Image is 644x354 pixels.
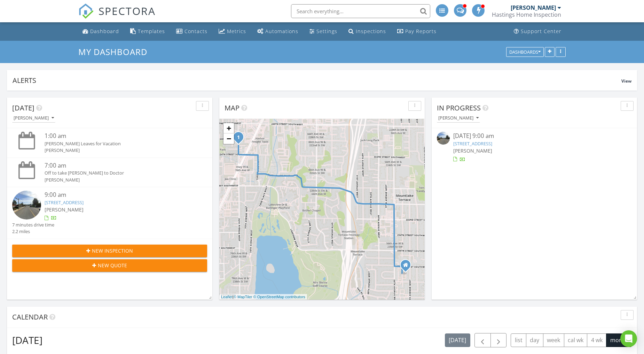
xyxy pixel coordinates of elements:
span: Map [225,103,239,113]
div: [PERSON_NAME] [45,147,191,154]
div: [PERSON_NAME] [438,116,479,121]
div: [PERSON_NAME] [45,177,191,183]
div: Metrics [227,28,246,34]
div: 7:00 am [45,161,191,170]
div: Hastings Home Inspection [492,11,561,18]
span: View [621,78,631,84]
div: [PERSON_NAME] [14,116,54,121]
div: Open Intercom Messenger [620,330,637,347]
div: Templates [138,28,165,34]
span: [PERSON_NAME] [45,206,84,213]
img: streetview [437,132,450,145]
a: Inspections [346,25,389,38]
div: Dashboard [90,28,119,34]
span: New Quote [98,262,127,269]
a: Support Center [511,25,564,38]
div: 7 minutes drive time [12,222,54,228]
div: [PERSON_NAME] [511,4,556,11]
span: New Inspection [92,247,133,254]
span: In Progress [437,103,481,113]
a: [STREET_ADDRESS] [45,199,84,206]
div: Automations [265,28,298,34]
button: list [511,333,526,347]
div: 23809 55th Ave W, Unit G, Mountlake Terrace WA 99043 [406,265,410,269]
a: Zoom in [223,123,234,133]
i: 1 [237,135,240,140]
button: month [606,333,632,347]
a: SPECTORA [78,9,156,24]
button: New Quote [12,259,207,272]
span: [DATE] [12,103,34,113]
span: [PERSON_NAME] [453,147,492,154]
button: day [526,333,543,347]
button: Next month [490,333,507,347]
div: Off to take [PERSON_NAME] to Doctor [45,170,191,176]
div: 2.2 miles [12,228,54,235]
button: cal wk [564,333,588,347]
a: 9:00 am [STREET_ADDRESS] [PERSON_NAME] 7 minutes drive time 2.2 miles [12,191,207,235]
span: SPECTORA [99,3,156,18]
div: Contacts [184,28,207,34]
div: Support Center [521,28,561,34]
a: [DATE] 9:00 am [STREET_ADDRESS] [PERSON_NAME] [437,132,632,163]
a: Settings [307,25,340,38]
a: Automations (Advanced) [254,25,301,38]
a: Leaflet [221,295,233,299]
div: Inspections [356,28,386,34]
img: The Best Home Inspection Software - Spectora [78,3,94,19]
a: Metrics [216,25,249,38]
a: Dashboard [80,25,122,38]
button: 4 wk [587,333,606,347]
div: Dashboards [509,49,541,54]
h2: [DATE] [12,333,42,347]
button: Dashboards [506,47,544,57]
a: Zoom out [223,133,234,144]
a: Pay Reports [394,25,439,38]
div: [DATE] 9:00 am [453,132,616,140]
a: [STREET_ADDRESS] [453,140,492,147]
div: Alerts [13,76,621,85]
input: Search everything... [291,4,430,18]
button: [DATE] [445,333,470,347]
a: Contacts [173,25,210,38]
div: 1:00 am [45,132,191,140]
a: My Dashboard [78,46,153,57]
a: Templates [127,25,168,38]
a: © OpenStreetMap contributors [253,295,305,299]
div: | [219,294,307,300]
div: Settings [316,28,337,34]
div: Pay Reports [405,28,437,34]
button: [PERSON_NAME] [12,114,55,123]
button: week [543,333,564,347]
button: Previous month [474,333,491,347]
button: New Inspection [12,245,207,257]
img: streetview [12,191,41,220]
div: 9:00 am [45,191,191,199]
button: [PERSON_NAME] [437,114,480,123]
a: © MapTiler [234,295,252,299]
div: [PERSON_NAME] Leaves for Vacation [45,140,191,147]
span: Calendar [12,312,48,322]
div: 22226 76th Ave W A2, Edmonds, WA 98026 [238,137,243,141]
